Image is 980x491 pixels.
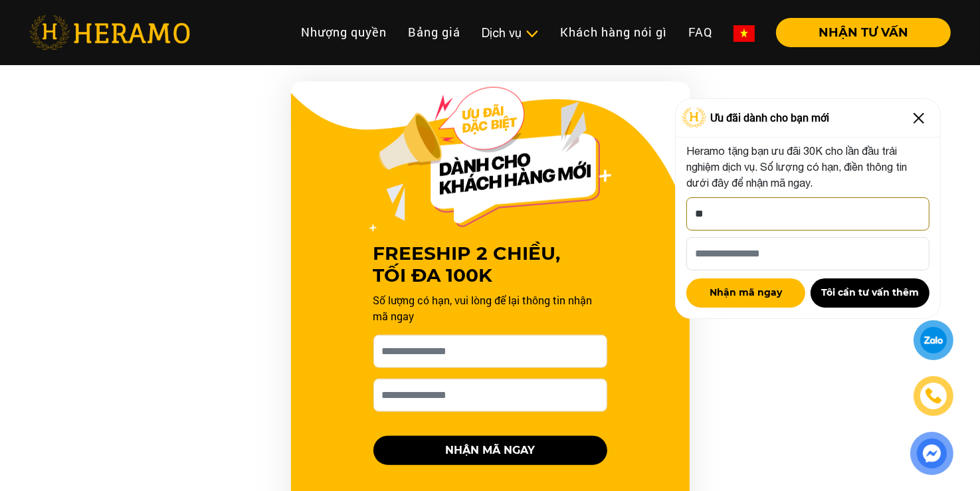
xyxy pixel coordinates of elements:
[29,15,190,50] img: heramo-logo.png
[549,18,678,47] a: Khách hàng nói gì
[525,27,539,41] img: subToggleIcon
[682,108,707,128] img: Logo
[678,18,723,47] a: FAQ
[811,278,930,308] button: Tôi cần tư vấn thêm
[686,143,930,191] p: Heramo tặng bạn ưu đãi 30K cho lần đầu trải nghiệm dịch vụ. Số lượng có hạn, điền thông tin dưới ...
[504,56,517,69] button: 4
[482,24,539,42] div: Dịch vụ
[444,56,457,69] button: 1
[369,87,611,232] img: Offer Header
[776,18,951,47] button: NHẬN TƯ VẤN
[484,56,497,69] button: 3
[373,243,607,287] h3: FREESHIP 2 CHIỀU, TỐI ĐA 100K
[908,108,930,129] img: Close
[373,436,607,465] button: NHẬN MÃ NGAY
[765,27,951,39] a: NHẬN TƯ VẤN
[373,292,607,324] p: Số lượng có hạn, vui lòng để lại thông tin nhận mã ngay
[734,25,755,42] img: vn-flag.png
[686,278,805,308] button: Nhận mã ngay
[397,18,471,47] a: Bảng giá
[290,18,397,47] a: Nhượng quyền
[524,56,537,69] button: 5
[464,56,477,69] button: 2
[916,378,951,414] a: phone-icon
[710,110,829,126] span: Ưu đãi dành cho bạn mới
[926,389,941,403] img: phone-icon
